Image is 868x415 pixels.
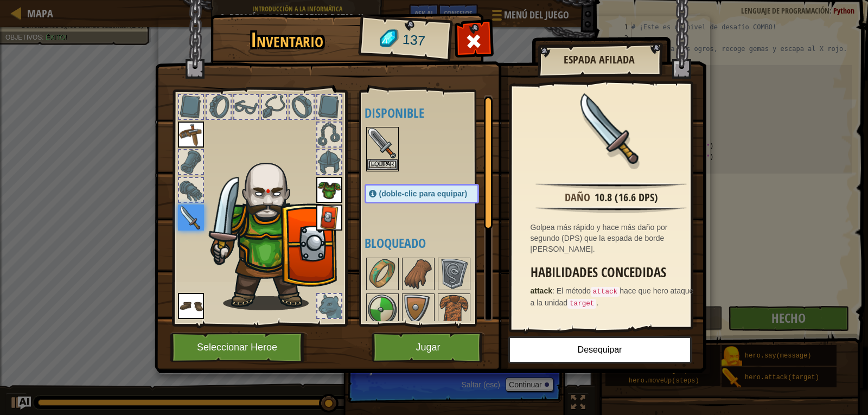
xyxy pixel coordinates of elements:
[367,128,398,158] img: portrait.png
[403,295,433,325] img: portrait.png
[439,259,469,289] img: portrait.png
[316,177,342,203] img: portrait.png
[595,190,658,206] div: 10.8 (16.6 DPS)
[403,259,433,289] img: portrait.png
[316,205,342,231] img: portrait.png
[565,190,590,206] div: Daño
[531,286,552,295] strong: attack
[531,222,698,254] div: Golpea más rápido y hace más daño por segundo (DPS) que la espada de borde [PERSON_NAME].
[178,293,204,319] img: portrait.png
[535,182,686,189] img: hr.png
[367,259,398,289] img: portrait.png
[178,205,204,231] img: portrait.png
[372,333,485,362] button: Jugar
[170,333,308,362] button: Seleccionar Heroe
[365,236,501,250] h4: Bloqueado
[439,295,469,325] img: portrait.png
[535,206,686,213] img: hr.png
[365,106,501,120] h4: Disponible
[531,265,698,280] h3: Habilidades concedidas
[401,30,426,51] span: 137
[591,287,620,297] code: attack
[567,299,596,309] code: target
[379,189,468,198] span: (doble-clic para equipar)
[576,93,647,164] img: portrait.png
[178,122,204,148] img: portrait.png
[508,336,692,363] button: Desequipar
[367,295,398,325] img: portrait.png
[552,286,557,295] span: :
[205,152,338,310] img: shield_m2.png
[548,54,650,66] h2: Espada Afilada
[367,159,398,170] button: Equipar
[218,29,356,52] h1: Inventario
[531,286,694,307] span: El método hace que hero ataque a la unidad .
